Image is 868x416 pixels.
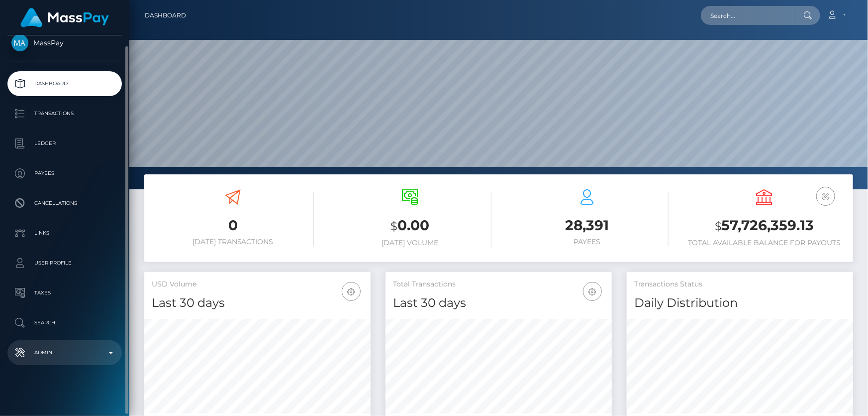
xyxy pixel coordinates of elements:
a: Links [7,221,122,246]
h4: Daily Distribution [634,294,846,312]
p: User Profile [11,256,118,271]
a: Payees [7,161,122,186]
p: Payees [11,166,118,181]
a: Dashboard [7,71,122,96]
p: Taxes [11,285,118,300]
h3: 0.00 [329,216,491,236]
a: Ledger [7,131,122,156]
a: Transactions [7,101,122,126]
a: Search [7,310,122,335]
img: MassPay Logo [20,8,109,27]
h6: Payees [506,238,669,246]
h5: Total Transactions [393,279,604,289]
h4: Last 30 days [152,294,363,312]
h5: USD Volume [152,279,363,289]
h3: 28,391 [506,216,669,235]
a: Dashboard [145,5,186,26]
h6: Total Available Balance for Payouts [683,239,846,247]
small: $ [390,219,397,233]
h6: [DATE] Transactions [152,238,314,246]
small: $ [715,219,722,233]
a: Taxes [7,280,122,305]
h3: 0 [152,216,314,235]
h4: Last 30 days [393,294,604,312]
p: Dashboard [11,76,118,91]
p: Transactions [11,106,118,121]
p: Ledger [11,136,118,151]
p: Cancellations [11,196,118,211]
span: MassPay [7,38,122,47]
a: Cancellations [7,191,122,216]
h3: 57,726,359.13 [683,216,846,236]
a: User Profile [7,251,122,276]
p: Links [11,226,118,241]
h5: Transactions Status [634,279,846,289]
p: Search [11,315,118,330]
a: Admin [7,340,122,365]
p: Admin [11,345,118,360]
h6: [DATE] Volume [329,239,491,247]
input: Search... [701,6,794,25]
